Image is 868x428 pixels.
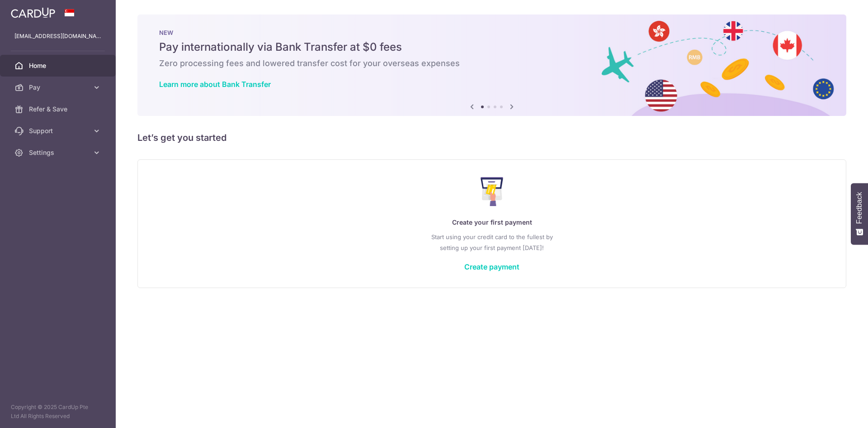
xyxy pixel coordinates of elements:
[137,130,846,145] h5: Let’s get you started
[464,262,519,271] a: Create payment
[29,148,89,157] span: Settings
[159,29,825,36] p: NEW
[851,183,868,245] button: Feedback - Show survey
[156,231,828,253] p: Start using your credit card to the fullest by setting up your first payment [DATE]!
[855,192,863,224] span: Feedback
[137,14,846,116] img: Bank transfer banner
[29,105,89,114] span: Refer & Save
[481,177,504,206] img: Make Payment
[159,40,825,54] h5: Pay internationally via Bank Transfer at $0 fees
[11,7,55,18] img: CardUp
[159,80,271,89] a: Learn more about Bank Transfer
[29,83,89,92] span: Pay
[159,58,825,69] h6: Zero processing fees and lowered transfer cost for your overseas expenses
[29,126,89,135] span: Support
[14,32,101,41] p: [EMAIL_ADDRESS][DOMAIN_NAME]
[29,61,89,70] span: Home
[156,217,828,228] p: Create your first payment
